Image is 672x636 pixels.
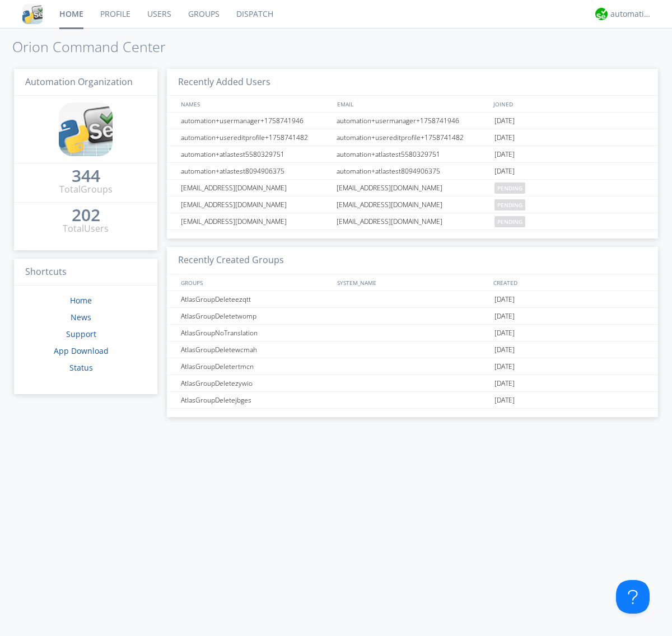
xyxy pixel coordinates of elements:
[494,129,515,146] span: [DATE]
[167,392,658,409] a: AtlasGroupDeletejbges[DATE]
[494,291,515,308] span: [DATE]
[610,8,652,20] div: automation+atlas
[178,163,333,179] div: automation+atlastest8094906375
[167,180,658,197] a: [EMAIL_ADDRESS][DOMAIN_NAME][EMAIL_ADDRESS][DOMAIN_NAME]pending
[63,222,109,235] div: Total Users
[494,392,515,409] span: [DATE]
[167,113,658,129] a: automation+usermanager+1758741946automation+usermanager+1758741946[DATE]
[167,247,658,274] h3: Recently Created Groups
[334,274,491,291] div: SYSTEM_NAME
[178,358,333,375] div: AtlasGroupDeletertmcn
[72,170,100,181] div: 344
[491,96,647,112] div: JOINED
[72,170,100,183] a: 344
[178,129,333,146] div: automation+usereditprofile+1758741482
[334,146,492,162] div: automation+atlastest5580329751
[494,183,525,194] span: pending
[494,113,515,129] span: [DATE]
[595,8,608,20] img: d2d01cd9b4174d08988066c6d424eccd
[494,358,515,375] span: [DATE]
[178,274,332,291] div: GROUPS
[178,308,333,324] div: AtlasGroupDeletetwomp
[167,69,658,96] h3: Recently Added Users
[71,312,91,322] a: News
[494,163,515,180] span: [DATE]
[491,274,647,291] div: CREATED
[178,213,333,230] div: [EMAIL_ADDRESS][DOMAIN_NAME]
[167,358,658,375] a: AtlasGroupDeletertmcn[DATE]
[167,375,658,392] a: AtlasGroupDeletezywio[DATE]
[334,129,492,146] div: automation+usereditprofile+1758741482
[178,146,333,162] div: automation+atlastest5580329751
[616,580,650,614] iframe: Toggle Customer Support
[494,375,515,392] span: [DATE]
[59,183,113,196] div: Total Groups
[334,113,492,129] div: automation+usermanager+1758741946
[178,96,332,112] div: NAMES
[334,197,492,213] div: [EMAIL_ADDRESS][DOMAIN_NAME]
[167,342,658,358] a: AtlasGroupDeletewcmah[DATE]
[167,129,658,146] a: automation+usereditprofile+1758741482automation+usereditprofile+1758741482[DATE]
[66,329,96,339] a: Support
[25,76,133,88] span: Automation Organization
[494,146,515,163] span: [DATE]
[178,342,333,358] div: AtlasGroupDeletewcmah
[14,259,157,286] h3: Shortcuts
[72,209,100,222] a: 202
[167,163,658,180] a: automation+atlastest8094906375automation+atlastest8094906375[DATE]
[167,146,658,163] a: automation+atlastest5580329751automation+atlastest5580329751[DATE]
[167,197,658,213] a: [EMAIL_ADDRESS][DOMAIN_NAME][EMAIL_ADDRESS][DOMAIN_NAME]pending
[178,180,333,196] div: [EMAIL_ADDRESS][DOMAIN_NAME]
[494,308,515,325] span: [DATE]
[178,392,333,408] div: AtlasGroupDeletejbges
[178,197,333,213] div: [EMAIL_ADDRESS][DOMAIN_NAME]
[72,209,100,221] div: 202
[167,291,658,308] a: AtlasGroupDeleteezqtt[DATE]
[494,342,515,358] span: [DATE]
[178,325,333,341] div: AtlasGroupNoTranslation
[59,102,113,156] img: cddb5a64eb264b2086981ab96f4c1ba7
[178,113,333,129] div: automation+usermanager+1758741946
[494,199,525,211] span: pending
[334,180,492,196] div: [EMAIL_ADDRESS][DOMAIN_NAME]
[494,216,525,227] span: pending
[167,325,658,342] a: AtlasGroupNoTranslation[DATE]
[334,96,491,112] div: EMAIL
[22,4,43,24] img: cddb5a64eb264b2086981ab96f4c1ba7
[54,345,109,356] a: App Download
[334,163,492,179] div: automation+atlastest8094906375
[167,308,658,325] a: AtlasGroupDeletetwomp[DATE]
[494,325,515,342] span: [DATE]
[167,213,658,230] a: [EMAIL_ADDRESS][DOMAIN_NAME][EMAIL_ADDRESS][DOMAIN_NAME]pending
[69,362,93,373] a: Status
[70,295,92,306] a: Home
[334,213,492,230] div: [EMAIL_ADDRESS][DOMAIN_NAME]
[178,291,333,307] div: AtlasGroupDeleteezqtt
[178,375,333,391] div: AtlasGroupDeletezywio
